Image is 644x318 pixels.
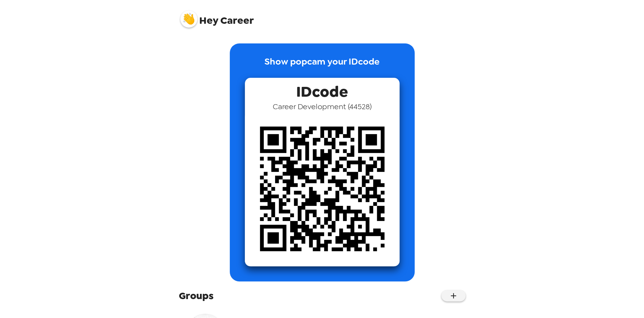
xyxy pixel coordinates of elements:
span: Career Development ( 44528 ) [273,102,372,111]
span: IDcode [296,78,348,102]
img: profile pic [180,11,197,28]
p: Show popcam your IDcode [264,55,380,78]
img: qr code [245,111,400,266]
span: Hey [199,14,218,27]
span: Groups [179,289,214,303]
span: Career [180,7,254,26]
